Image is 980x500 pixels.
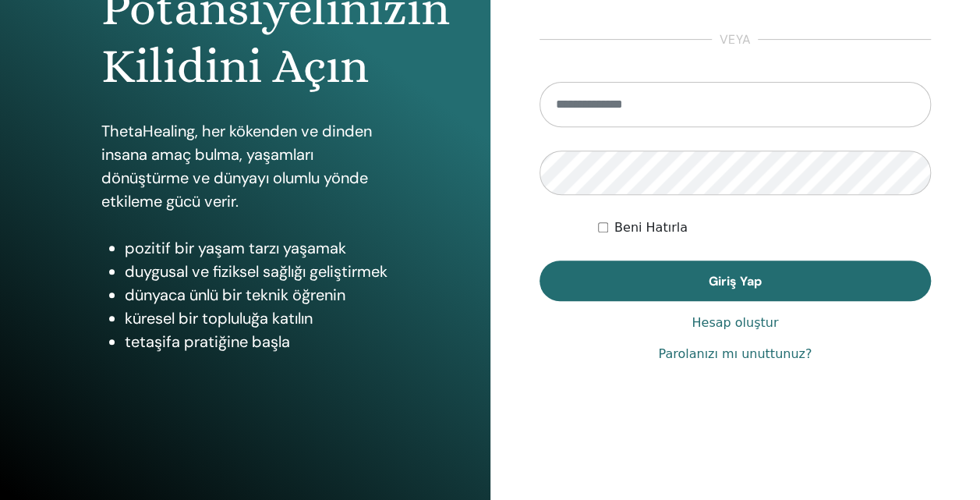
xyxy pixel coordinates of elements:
[658,345,812,363] a: Parolanızı mı unuttunuz?
[125,260,389,283] li: duygusal ve fiziksel sağlığı geliştirmek
[125,330,389,353] li: tetaşifa pratiğine başla
[712,30,758,49] span: veya
[125,236,389,260] li: pozitif bir yaşam tarzı yaşamak
[709,273,762,289] span: Giriş Yap
[125,307,389,330] li: küresel bir topluluğa katılın
[125,283,389,307] li: dünyaca ünlü bir teknik öğrenin
[598,218,931,237] div: Keep me authenticated indefinitely or until I manually logout
[101,119,389,213] p: ThetaHealing, her kökenden ve dinden insana amaç bulma, yaşamları dönüştürme ve dünyayı olumlu yö...
[540,261,932,301] button: Giriş Yap
[692,314,778,332] a: Hesap oluştur
[614,218,688,237] label: Beni Hatırla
